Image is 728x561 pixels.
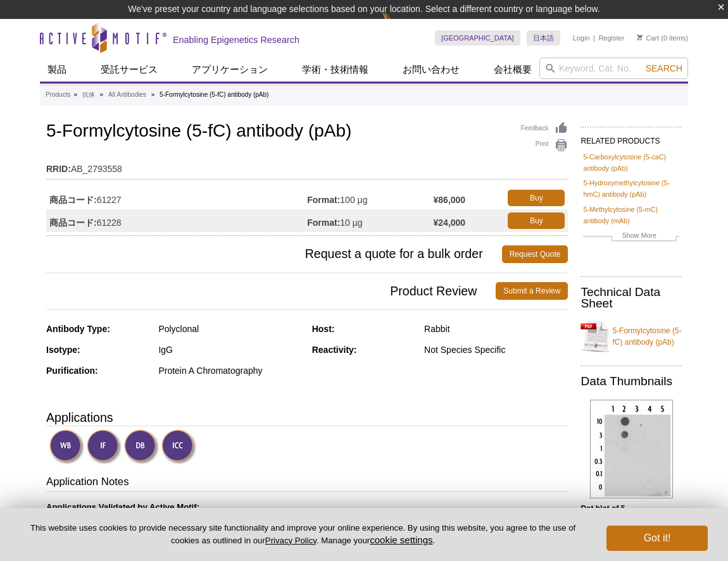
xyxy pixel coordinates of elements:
img: Immunofluorescence Validated [87,429,122,464]
strong: Purification: [46,366,98,376]
a: 日本語 [527,30,560,46]
h2: RELATED PRODUCTS [581,126,682,149]
img: Immunocytochemistry Validated [161,429,196,464]
a: 抗体 [82,89,95,101]
input: Keyword, Cat. No. [539,58,688,79]
li: 5-Formylcytosine (5-fC) antibody (pAb) [160,91,268,98]
a: Register [598,34,624,42]
a: 5-Methylcytosine (5-mC) antibody (mAb) [583,204,679,226]
a: Buy [508,190,565,206]
a: All Antibodies [108,89,146,101]
li: » [100,91,104,98]
img: Your Cart [637,34,643,40]
div: Polyclonal [158,323,302,335]
td: 61228 [46,209,307,232]
a: Print [520,139,568,152]
a: Privacy Policy [265,536,317,545]
h3: Applications [46,408,568,427]
span: Request a quote for a bulk order [46,245,502,263]
li: » [73,91,77,98]
img: Change Here [382,9,415,39]
a: 5-Carboxylcytosine (5-caC) antibody (pAb) [583,151,679,174]
a: Cart [637,34,659,42]
h1: 5-Formylcytosine (5-fC) antibody (pAb) [46,121,568,143]
li: » [151,91,155,98]
img: 5-Formylcytosine (5-fC) antibody (pAb) tested by dot blot analysis. [590,400,673,498]
p: This website uses cookies to provide necessary site functionality and improve your online experie... [20,522,586,546]
a: Buy [508,213,565,229]
h2: Technical Data Sheet [581,287,682,309]
img: Dot Blot Validated [124,429,159,464]
td: 10 µg [307,209,433,232]
td: 100 µg [307,187,433,209]
a: Request Quote [502,245,568,263]
strong: Host: [312,324,335,334]
img: Western Blot Validated [49,429,84,464]
div: Rabbit [424,323,568,335]
strong: 商品コード: [49,194,97,206]
h2: Data Thumbnails [581,376,682,387]
a: 製品 [40,58,74,82]
a: 5-Formylcytosine (5-fC) antibody (pAb) [581,317,682,355]
p: 0.5 - 2 µg/ml dilution [46,502,568,524]
strong: Antibody Type: [46,324,110,334]
div: Protein A Chromatography [158,365,302,376]
span: Search [646,63,682,73]
strong: ¥86,000 [434,194,466,206]
b: Applications Validated by Active Motif: [46,502,199,512]
a: Show More [583,230,679,244]
td: AB_2793558 [46,156,568,176]
a: [GEOGRAPHIC_DATA] [435,30,520,46]
strong: RRID: [46,163,71,175]
span: Product Review [46,282,496,300]
a: Feedback [520,121,568,135]
td: 61227 [46,187,307,209]
li: | [593,30,595,46]
b: Dot blot of 5-Formylcytosine (5-fC) pAb. [581,504,677,524]
a: Products [46,89,70,101]
div: IgG [158,344,302,355]
a: Login [573,34,590,42]
a: 5-Hydroxymethylcytosine (5-hmC) antibody (pAb) [583,177,679,200]
div: Not Species Specific [424,344,568,355]
a: 学術・技術情報 [294,58,376,82]
button: Search [642,63,686,74]
li: (0 items) [637,30,688,46]
a: 会社概要 [486,58,539,82]
strong: 商品コード: [49,217,97,228]
p: (Click image to enlarge and see details.) [581,503,682,548]
h3: Application Notes [46,474,568,492]
strong: Format: [307,217,340,228]
h2: Enabling Epigenetics Research [173,34,299,46]
a: Submit a Review [496,282,568,300]
strong: Reactivity: [312,345,357,355]
strong: ¥24,000 [434,217,466,228]
strong: Isotype: [46,345,80,355]
a: お問い合わせ [395,58,467,82]
button: Got it! [606,526,708,551]
a: 受託サービス [93,58,165,82]
a: アプリケーション [184,58,275,82]
button: cookie settings [370,534,432,545]
strong: Format: [307,194,340,206]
